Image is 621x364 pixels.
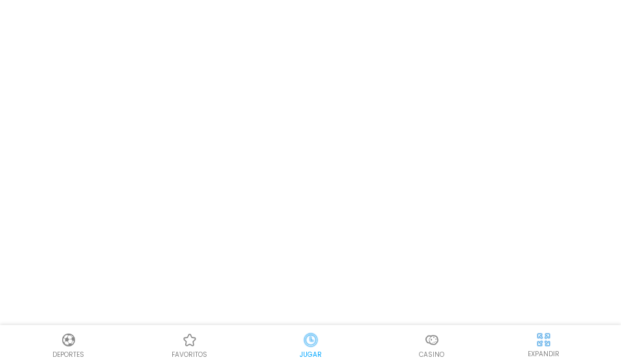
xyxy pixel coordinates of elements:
p: favoritos [172,350,207,359]
a: Casino JugarCasino JugarJUGAR [250,330,371,359]
img: Casino Favoritos [182,332,198,348]
p: EXPANDIR [528,349,559,359]
a: DeportesDeportesDeportes [8,330,129,359]
p: JUGAR [300,350,322,359]
img: Deportes [61,332,76,348]
p: Deportes [52,350,84,359]
a: Casino FavoritosCasino Favoritosfavoritos [129,330,250,359]
img: hide [536,332,552,348]
a: CasinoCasinoCasino [371,330,492,359]
img: Casino [424,332,440,348]
p: Casino [419,350,444,359]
